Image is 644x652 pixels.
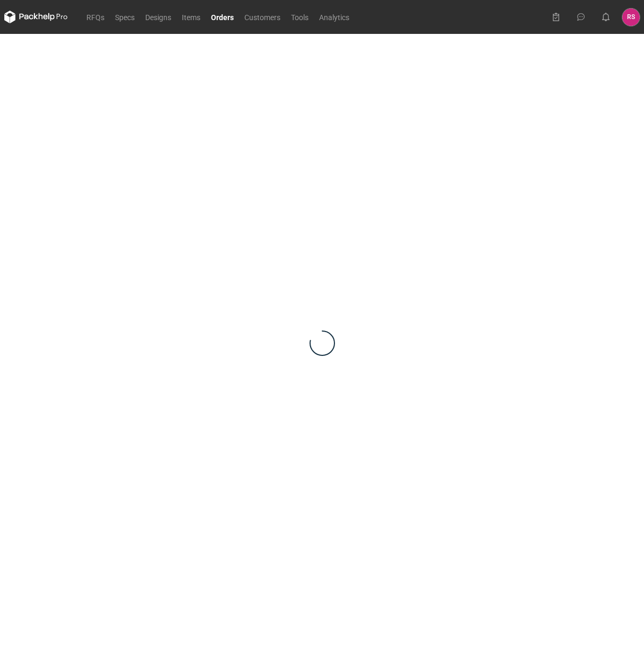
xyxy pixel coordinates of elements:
svg: Packhelp Pro [4,11,68,23]
a: Tools [286,11,314,23]
a: Items [177,11,206,23]
a: Specs [110,11,140,23]
a: RFQs [81,11,110,23]
div: Rafał Stani [622,8,640,26]
a: Analytics [314,11,355,23]
a: Designs [140,11,177,23]
a: Customers [239,11,286,23]
button: RS [622,8,640,26]
a: Orders [206,11,239,23]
